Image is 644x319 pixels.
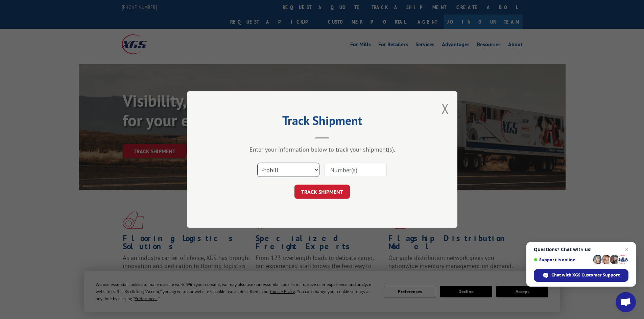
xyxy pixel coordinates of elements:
[221,116,424,129] h2: Track Shipment
[325,163,387,177] input: Number(s)
[221,145,424,153] div: Enter your information below to track your shipment(s).
[551,272,620,278] span: Chat with XGS Customer Support
[294,185,350,199] button: TRACK SHIPMENT
[534,247,628,252] span: Questions? Chat with us!
[534,257,591,262] span: Support is online
[534,269,628,282] div: Chat with XGS Customer Support
[442,100,449,117] button: Close modal
[616,292,636,312] div: Open chat
[623,245,631,254] span: Close chat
